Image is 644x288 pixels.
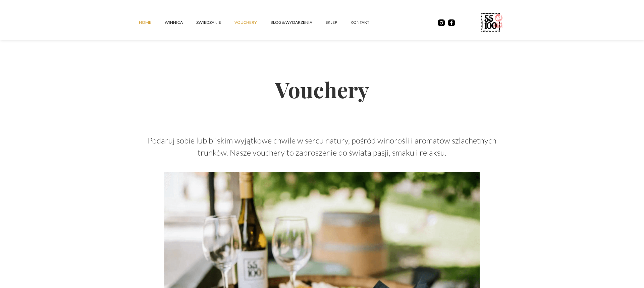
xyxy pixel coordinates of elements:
a: Home [139,12,165,33]
a: Blog & Wydarzenia [270,12,326,33]
a: SKLEP [326,12,351,33]
a: vouchery [234,12,270,33]
a: kontakt [351,12,383,33]
a: ZWIEDZANIE [196,12,234,33]
a: winnica [165,12,196,33]
p: Podaruj sobie lub bliskim wyjątkowe chwile w sercu natury, pośród winorośli i aromatów szlachetny... [139,134,505,159]
h2: Vouchery [139,55,505,124]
